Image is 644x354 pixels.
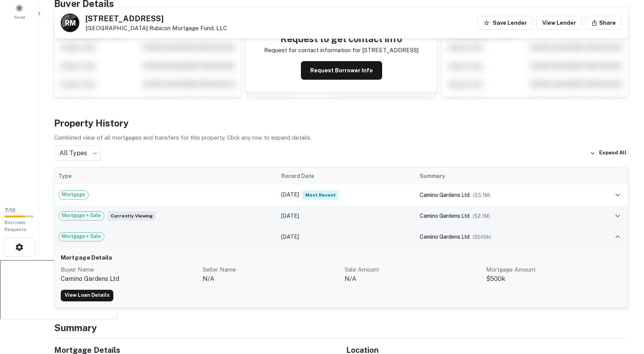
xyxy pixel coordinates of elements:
th: Type [55,168,277,185]
span: Mortgage + Sale [59,212,104,219]
span: ($ 3.1M ) [473,192,490,198]
button: expand row [611,230,624,243]
p: Buyer Name [61,265,196,274]
a: Rubicon Mortgage Fund, LLC [149,25,227,31]
a: R M [61,14,79,32]
span: camino gardens ltd [420,213,470,219]
span: Mortgage [59,191,88,198]
span: Currently viewing [108,211,156,221]
p: $500k [486,274,622,284]
p: Combined view of all mortgages and transfers for this property. Click any row to expand details. [54,133,629,142]
h6: Mortgage Details [61,253,622,262]
button: Share [585,16,622,30]
span: Borrower Requests [5,220,26,232]
button: Request Borrower Info [301,61,382,80]
button: expand row [611,209,624,222]
p: Mortgage Amount [486,265,622,274]
p: N/A [345,274,480,284]
a: Saved [2,1,36,22]
button: Expand All [588,147,629,159]
span: 7 / 10 [5,207,15,213]
div: All Types [54,145,101,161]
th: Record Date [277,168,416,185]
p: Request for contact information for [264,46,360,55]
span: Mortgage + Sale [59,233,104,240]
p: R M [65,18,75,28]
span: camino gardens ltd [420,234,470,240]
span: Saved [14,14,25,20]
p: [STREET_ADDRESS] [362,46,419,55]
p: n/a [203,274,338,284]
h4: Request to get contact info [264,32,419,46]
span: camino gardens ltd [420,192,470,198]
a: View Lender [536,16,582,30]
td: [DATE] [277,185,416,205]
iframe: Chat Widget [605,292,644,329]
h4: Summary [54,321,629,335]
h4: Property History [54,116,629,130]
p: Sale Amount [345,265,480,274]
button: expand row [611,188,624,202]
button: Save Lender [477,16,533,30]
p: Seller Name [203,265,338,274]
span: ($ 500k ) [473,234,491,240]
h5: [STREET_ADDRESS] [85,15,227,22]
a: View Loan Details [61,290,113,301]
td: [DATE] [277,205,416,226]
td: [DATE] [277,226,416,247]
p: [GEOGRAPHIC_DATA] [85,25,227,32]
th: Summary [416,168,584,185]
p: camino gardens ltd [61,274,196,284]
span: Most Recent [302,190,339,200]
span: ($ 2.1M ) [473,213,490,219]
